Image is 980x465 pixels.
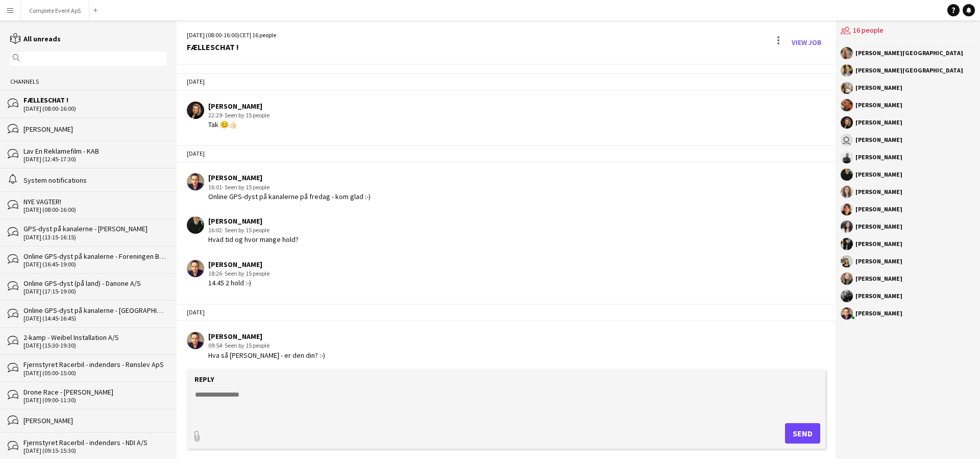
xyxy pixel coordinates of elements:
div: [DATE] (17:15-19:00) [23,288,166,295]
div: [PERSON_NAME][GEOGRAPHIC_DATA] [855,50,963,56]
div: [DATE] [177,73,836,90]
span: · Seen by 15 people [222,270,269,277]
div: 2-kamp - Weibel Installation A/S [23,333,166,342]
div: 16 people [841,20,975,42]
span: CET [239,31,250,39]
div: Lav En Reklamefilm - KAB [23,146,166,156]
div: [PERSON_NAME] [208,260,269,269]
div: [DATE] [177,304,836,321]
div: [DATE] (16:45-19:00) [23,261,166,268]
div: [PERSON_NAME] [855,224,902,230]
div: Online GPS-dyst (på land) - Danone A/S [23,279,166,288]
div: 16:01 [208,183,371,192]
div: [DATE] (14:45-16:45) [23,315,166,322]
div: [PERSON_NAME] [855,85,902,91]
a: View Job [788,34,825,51]
div: Hva så [PERSON_NAME] - er den din? :-) [208,351,325,360]
div: [DATE] (15:30-19:30) [23,342,166,349]
div: Hvad tid og hvor mange hold? [208,235,299,244]
div: [PERSON_NAME] [855,172,902,178]
div: [DATE] (09:15-15:30) [23,447,166,454]
div: [PERSON_NAME] [855,102,902,108]
div: [PERSON_NAME] [855,206,902,212]
span: · Seen by 15 people [222,111,269,119]
div: 18:26 [208,269,269,278]
div: [PERSON_NAME] [855,189,902,195]
span: · Seen by 15 people [222,183,269,191]
div: 22:29 [208,111,269,120]
div: [PERSON_NAME] [855,276,902,282]
div: FÆLLESCHAT ! [23,95,166,105]
div: [PERSON_NAME] [208,102,269,111]
div: [PERSON_NAME] [855,154,902,160]
div: [PERSON_NAME] [23,125,166,134]
label: Reply [194,375,214,384]
div: [PERSON_NAME] [855,293,902,299]
div: [DATE] (13:15-16:15) [23,234,166,241]
div: GPS-dyst på kanalerne - [PERSON_NAME] [23,224,166,233]
div: [PERSON_NAME] [855,258,902,264]
div: [PERSON_NAME] [855,310,902,316]
div: [PERSON_NAME] [208,332,325,341]
button: Complete Event ApS [21,1,89,20]
div: 14.45 2 hold :-) [208,278,269,287]
div: [PERSON_NAME] [208,173,371,182]
div: [PERSON_NAME] [208,216,299,226]
div: System notifications [23,176,166,185]
div: Fjernstyret Racerbil - indendørs - Rønslev ApS [23,360,166,369]
div: [PERSON_NAME] [855,137,902,143]
div: [PERSON_NAME] [855,119,902,126]
a: All unreads [10,34,61,43]
div: Online GPS-dyst på kanalerne - [GEOGRAPHIC_DATA] [23,306,166,315]
span: · Seen by 15 people [222,341,269,349]
div: [DATE] (12:45-17:30) [23,156,166,163]
div: Drone Race - [PERSON_NAME] [23,387,166,397]
div: [PERSON_NAME] [855,241,902,247]
div: [DATE] (08:00-16:00) [23,105,166,112]
div: NYE VAGTER! [23,197,166,206]
div: Online GPS-dyst på kanalerne - Foreningen BLOXHUB [23,252,166,261]
div: 09:54 [208,341,325,350]
div: Tak 😊👍🏻 [208,120,269,129]
div: [DATE] (08:00-16:00) [23,206,166,213]
div: [DATE] (08:00-16:00) | 16 people [187,31,276,40]
span: · Seen by 15 people [222,226,269,234]
div: [PERSON_NAME][GEOGRAPHIC_DATA] [855,67,963,74]
div: [DATE] [177,145,836,162]
button: Send [785,423,820,444]
div: [DATE] (05:00-15:00) [23,370,166,377]
div: Online GPS-dyst på kanalerne på fredag - kom glad :-) [208,192,371,201]
div: FÆLLESCHAT ! [187,42,276,52]
div: 16:02 [208,226,299,235]
div: [DATE] (09:00-11:30) [23,397,166,404]
div: Fjernstyret Racerbil - indendørs - NDI A/S [23,438,166,447]
div: [PERSON_NAME] [23,416,166,425]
